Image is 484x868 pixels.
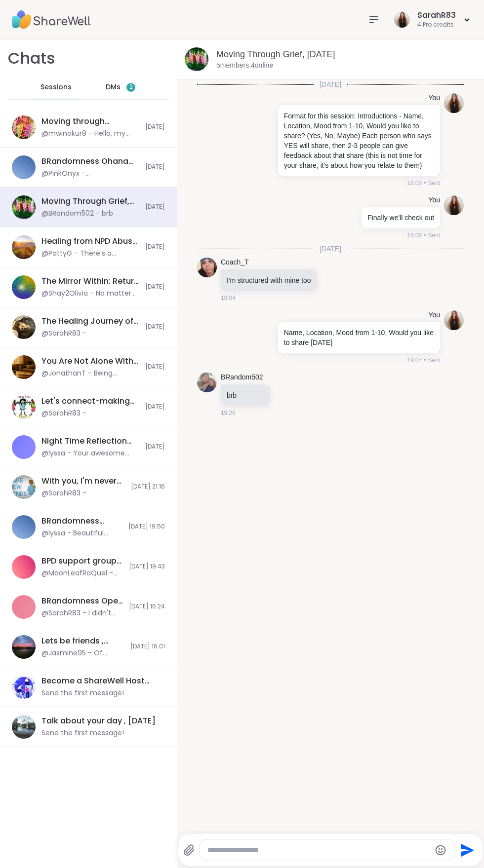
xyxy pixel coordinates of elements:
p: Format for this session: Introductions - Name, Location, Mood from 1-10, Would you like to share?... [284,111,434,170]
img: With you, I'm never alone!, Sep 05 [12,475,36,499]
textarea: Type your message [207,845,431,855]
a: Coach_T [221,258,249,267]
div: @mwinokur8 - Hello, my first time putting something out here. I was in (what I thought) a close r... [41,129,139,139]
img: You Are Not Alone With This, Sep 06 [12,355,36,379]
span: Sessions [40,82,72,92]
span: • [424,179,426,188]
img: Let's connect-making friends, vent, etc, Sep 06 [12,395,36,419]
button: Send [455,839,478,861]
img: Lets be friends , Sep 05 [12,635,36,659]
img: Talk about your day , Sep 06 [12,715,36,739]
span: • [424,231,426,240]
span: [DATE] [145,163,165,171]
span: [DATE] [145,403,165,411]
p: Finally we'll check out [367,213,434,223]
div: @SarahR83 - [41,489,86,498]
span: [DATE] 21:16 [131,483,165,491]
span: 2 [129,83,133,91]
span: [DATE] 19:43 [129,563,165,571]
p: 5 members, 4 online [216,61,273,71]
div: You Are Not Alone With This, [DATE] [41,356,139,367]
span: DMs [106,82,121,92]
div: Send the first message! [41,728,124,738]
h4: You [429,195,441,205]
span: Sent [428,356,440,365]
p: Name, Location, Mood from 1-10, Would you like to share [DATE] [284,328,434,347]
img: https://sharewell-space-live.sfo3.digitaloceanspaces.com/user-generated/ad949235-6f32-41e6-8b9f-9... [444,310,464,330]
h1: Chats [8,47,55,70]
div: @Shay2Olivia - No matter how hurt you are, or what you going through it the people who show up an... [41,289,139,299]
div: Let's connect-making friends, vent, etc, [DATE] [41,396,139,407]
img: https://sharewell-space-live.sfo3.digitaloceanspaces.com/user-generated/ad949235-6f32-41e6-8b9f-9... [444,195,464,215]
div: BPD support group, [DATE] [41,556,123,566]
span: 18:08 [407,231,422,240]
div: Moving Through Grief, [DATE] [41,196,139,207]
div: @MoonLeafRaQuel - Yeah, this is good stuff! [41,568,123,578]
span: 18:08 [407,179,422,188]
span: [DATE] [145,323,165,331]
div: @BRandom502 - brb [41,209,113,219]
span: [DATE] [145,363,165,371]
img: ShareWell Nav Logo [12,2,91,37]
img: BRandomness Ohana Check-in & Body Doubling, Sep 06 [12,155,36,179]
div: @lyssa - Beautiful happy birthday to your daughter [41,528,122,538]
img: BRandomness Ohana Check-in & Body Doubling, Sep 05 [12,515,36,539]
h4: You [429,93,441,103]
span: [DATE] [145,443,165,451]
img: Moving Through Grief, Sep 06 [12,195,36,219]
img: Become a ShareWell Host (info session), Sep 09 [12,675,36,699]
div: Moving through [GEOGRAPHIC_DATA], [DATE] [41,116,139,127]
span: [DATE] [145,243,165,251]
span: 19:04 [221,294,236,302]
img: BPD support group, Sep 05 [12,555,36,579]
span: [DATE] [145,203,165,211]
div: The Mirror Within: Return to Your True Self, [DATE] [41,276,139,287]
h4: You [429,310,441,320]
div: SarahR83 [417,10,456,21]
span: 19:07 [407,356,422,365]
iframe: Spotlight [136,83,144,91]
span: 19:26 [221,409,236,417]
div: @JonathanT - Being intentional about the wins is so important! [41,369,139,378]
div: 4 Pro credits [417,21,456,29]
span: [DATE] 16:01 [130,642,165,651]
div: @SarahR83 - [41,409,86,418]
div: @SarahR83 - I didn't realize how quickly groups filled up... Lesson learned! Lol [41,608,123,618]
div: BRandomness Open Forum For 'Em, [DATE] [41,596,123,606]
div: @Jasmine95 - Of course! [41,648,124,658]
a: BRandom502 [221,373,263,382]
div: Night Time Reflection and/or Body Doubling, [DATE] [41,436,139,447]
div: Healing from NPD Abuse, [DATE] [41,236,139,247]
p: I'm structured with mine too [227,275,311,285]
div: Become a ShareWell Host (info session), [DATE] [41,676,159,686]
span: • [424,356,426,365]
span: [DATE] [314,79,347,89]
span: [DATE] 19:50 [128,523,165,531]
div: The Healing Journey of Grief, [DATE] [41,316,139,327]
img: The Healing Journey of Grief, Sep 06 [12,315,36,339]
div: @PinkOnyx - [PERSON_NAME] [41,169,139,179]
div: BRandomness Ohana Check-in & Body Doubling, [DATE] [41,156,139,167]
span: [DATE] [314,244,347,254]
a: Moving Through Grief, [DATE] [216,49,335,59]
img: Healing from NPD Abuse, Sep 06 [12,235,36,259]
span: Sent [428,179,440,188]
div: BRandomness Ohana Check-in & Body Doubling, [DATE] [41,516,122,527]
img: SarahR83 [394,12,410,28]
div: With you, I'm never alone!, [DATE] [41,476,125,487]
span: [DATE] [145,123,165,131]
span: [DATE] [145,283,165,291]
img: https://sharewell-space-live.sfo3.digitaloceanspaces.com/user-generated/127af2b2-1259-4cf0-9fd7-7... [197,373,217,392]
img: Moving Through Grief, Sep 06 [185,47,208,71]
img: Night Time Reflection and/or Body Doubling, Sep 05 [12,435,36,459]
p: brb [227,390,264,400]
span: Sent [428,231,440,240]
div: Talk about your day , [DATE] [41,716,156,726]
div: @SarahR83 - [41,329,86,339]
img: Moving through Grief, Sep 05 [12,115,36,139]
div: Send the first message! [41,688,124,698]
img: https://sharewell-space-live.sfo3.digitaloceanspaces.com/user-generated/4f846c8f-9036-431e-be73-f... [197,258,217,277]
div: @lyssa - Your awesome [PERSON_NAME] ! [41,449,139,458]
button: Emoji picker [435,844,446,856]
img: The Mirror Within: Return to Your True Self, Sep 06 [12,275,36,299]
